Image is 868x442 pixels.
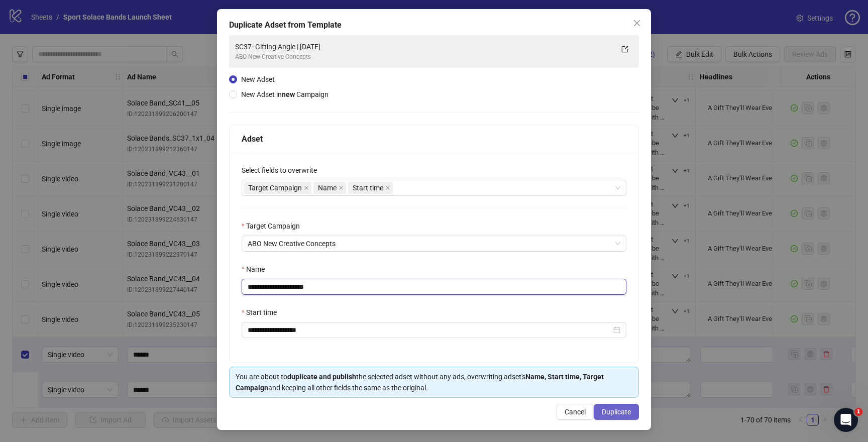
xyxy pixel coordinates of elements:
[241,75,275,83] span: New Adset
[621,46,628,53] span: export
[834,408,858,432] iframe: Intercom live chat
[236,373,604,392] strong: Name, Start time, Target Campaign
[594,404,639,420] button: Duplicate
[313,182,346,194] span: Name
[602,408,631,416] span: Duplicate
[854,408,862,416] span: 1
[282,90,295,98] strong: new
[244,182,311,194] span: Target Campaign
[248,236,620,251] span: ABO New Creative Concepts
[235,41,613,52] div: SC37- Gifting Angle | [DATE]
[353,182,383,193] span: Start time
[235,52,613,62] div: ABO New Creative Concepts
[629,15,645,31] button: Close
[242,264,271,275] label: Name
[339,185,344,190] span: close
[242,165,323,176] label: Select fields to overwrite
[242,220,306,232] label: Target Campaign
[557,404,594,420] button: Cancel
[236,371,632,393] div: You are about to the selected adset without any ads, overwriting adset's and keeping all other fi...
[248,182,302,193] span: Target Campaign
[633,19,641,27] span: close
[229,19,639,31] div: Duplicate Adset from Template
[385,185,390,190] span: close
[565,408,586,416] span: Cancel
[242,307,283,318] label: Start time
[304,185,309,190] span: close
[241,90,329,98] span: New Adset in Campaign
[287,373,356,381] strong: duplicate and publish
[318,182,337,193] span: Name
[248,324,611,336] input: Start time
[242,133,626,145] div: Adset
[242,279,626,295] input: Name
[348,182,393,194] span: Start time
